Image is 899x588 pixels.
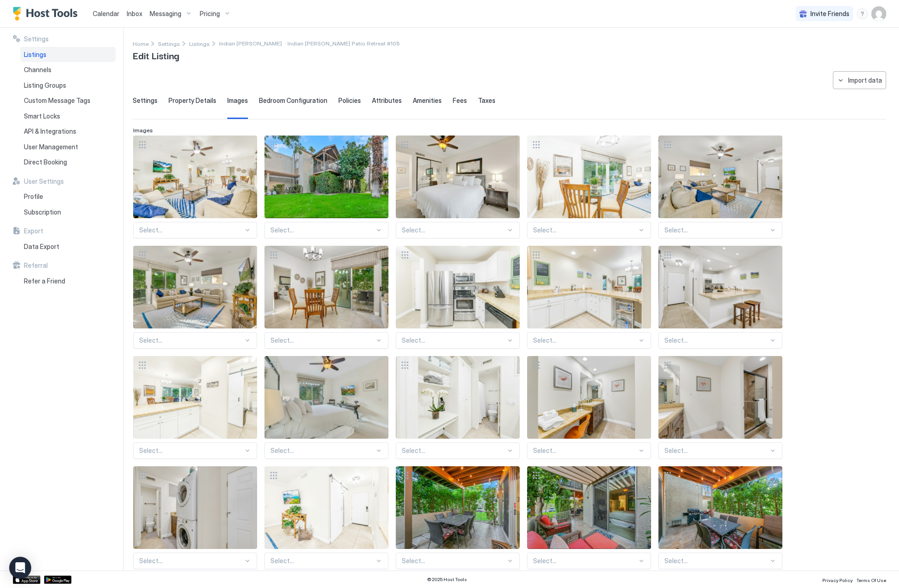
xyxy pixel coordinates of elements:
[127,10,142,17] span: Inbox
[20,108,116,124] a: Smart Locks
[527,246,651,349] div: View imageSelect...
[93,10,119,17] span: Calendar
[133,39,149,48] a: Home
[127,9,142,18] a: Inbox
[658,246,782,349] div: View imageSelect...
[527,466,651,569] div: View imageSelect...
[527,246,651,328] div: View image
[24,96,90,105] span: Custom Message Tags
[20,139,116,155] a: User Management
[527,356,651,459] div: View imageSelect...
[24,227,43,235] span: Export
[396,356,520,439] div: View image
[24,143,78,151] span: User Management
[219,40,400,47] span: Breadcrumb
[527,136,651,238] div: View imageSelect...
[20,273,116,289] a: Refer a Friend
[24,243,59,251] span: Data Export
[264,246,388,328] div: View image
[478,96,495,105] span: Taxes
[133,356,257,459] div: View imageSelect...
[396,466,520,549] div: View image
[822,577,853,583] span: Privacy Policy
[24,177,64,186] span: User Settings
[259,96,327,105] span: Bedroom Configuration
[20,154,116,170] a: Direct Booking
[133,127,153,134] span: Images
[24,35,49,43] span: Settings
[264,356,388,439] div: View image
[264,466,388,569] div: View imageSelect...
[527,136,651,218] div: View image
[200,10,220,18] span: Pricing
[133,356,257,439] div: View image
[396,466,520,569] div: View imageSelect...
[24,127,76,136] span: API & Integrations
[133,136,257,238] div: View imageSelect...
[189,39,210,48] a: Listings
[396,246,520,349] div: View imageSelect...
[396,136,520,238] div: View imageSelect...
[396,136,520,218] div: View image
[9,557,31,579] div: Open Intercom Messenger
[822,575,853,584] a: Privacy Policy
[264,246,388,349] div: View imageSelect...
[227,96,248,105] span: Images
[20,62,116,78] a: Channels
[24,208,61,216] span: Subscription
[20,239,116,254] a: Data Export
[658,136,782,218] div: View image
[133,466,257,549] div: View image
[20,189,116,204] a: Profile
[264,356,388,459] div: View imageSelect...
[24,81,66,90] span: Listing Groups
[20,78,116,93] a: Listing Groups
[133,96,157,105] span: Settings
[133,246,257,349] div: View imageSelect...
[848,75,882,85] div: Import data
[810,10,849,18] span: Invite Friends
[158,39,180,48] a: Settings
[13,576,40,584] a: App Store
[427,577,467,582] span: © 2025 Host Tools
[24,51,46,59] span: Listings
[189,40,210,47] span: Listings
[413,96,442,105] span: Amenities
[24,192,43,201] span: Profile
[133,466,257,569] div: View imageSelect...
[158,40,180,47] span: Settings
[396,356,520,459] div: View imageSelect...
[856,575,886,584] a: Terms Of Use
[44,576,72,584] a: Google Play Store
[264,136,388,238] div: View imageSelect...
[13,7,82,21] a: Host Tools Logo
[20,93,116,108] a: Custom Message Tags
[169,96,216,105] span: Property Details
[871,6,886,21] div: User profile
[396,246,520,328] div: View image
[527,356,651,439] div: View image
[133,40,149,47] span: Home
[833,71,886,89] button: Import data
[857,8,868,19] div: menu
[856,577,886,583] span: Terms Of Use
[658,356,782,439] div: View image
[20,47,116,62] a: Listings
[453,96,467,105] span: Fees
[658,246,782,328] div: View image
[133,48,179,62] span: Edit Listing
[658,356,782,459] div: View imageSelect...
[158,39,180,48] div: Breadcrumb
[133,136,257,218] div: View image
[658,136,782,238] div: View imageSelect...
[658,466,782,549] div: View image
[20,124,116,139] a: API & Integrations
[24,277,65,285] span: Refer a Friend
[133,246,257,328] div: View image
[189,39,210,48] div: Breadcrumb
[264,466,388,549] div: View image
[20,204,116,220] a: Subscription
